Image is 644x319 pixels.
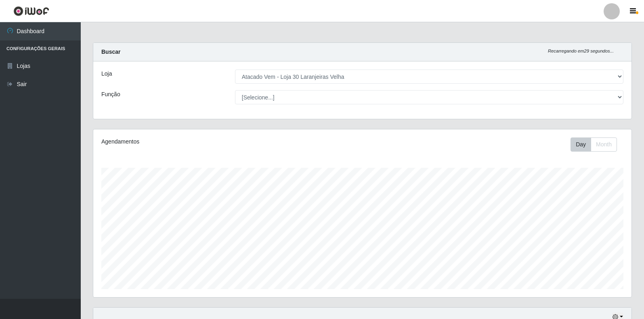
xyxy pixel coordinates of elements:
button: Month [591,137,617,152]
label: Loja [101,70,112,78]
div: Agendamentos [101,137,312,146]
div: Toolbar with button groups [571,137,623,152]
strong: Buscar [101,49,120,55]
i: Recarregando em 29 segundos... [548,49,614,53]
img: CoreUI Logo [13,6,49,16]
button: Day [571,137,591,152]
label: Função [101,90,120,99]
div: First group [571,137,617,152]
